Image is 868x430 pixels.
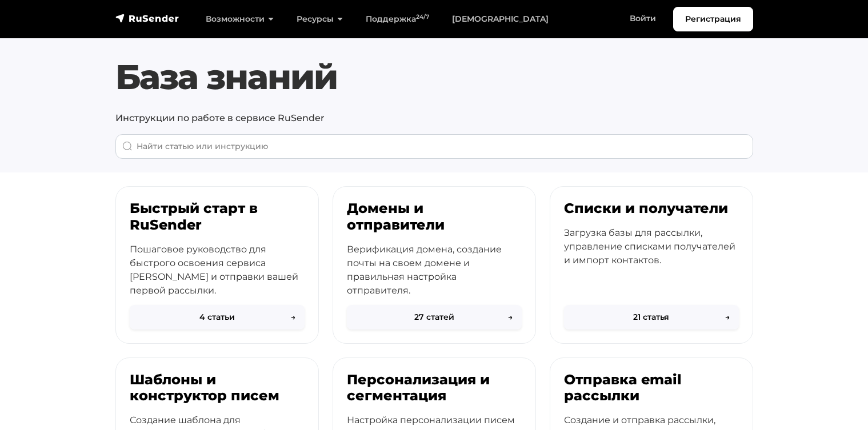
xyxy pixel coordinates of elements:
[725,311,730,323] span: →
[291,311,295,323] span: →
[115,186,319,344] a: Быстрый старт в RuSender Пошаговое руководство для быстрого освоения сервиса [PERSON_NAME] и отпр...
[550,186,753,344] a: Списки и получатели Загрузка базы для рассылки, управление списками получателей и импорт контакто...
[618,7,667,30] a: Войти
[130,305,305,329] button: 4 статьи→
[564,200,739,217] h3: Списки и получатели
[508,311,513,323] span: →
[130,372,305,405] h3: Шаблоны и конструктор писем
[333,186,536,344] a: Домены и отправители Верификация домена, создание почты на своем домене и правильная настройка от...
[416,13,429,21] sup: 24/7
[115,134,753,159] input: When autocomplete results are available use up and down arrows to review and enter to go to the d...
[115,111,753,125] p: Инструкции по работе в сервисе RuSender
[354,7,441,31] a: Поддержка24/7
[130,200,305,234] h3: Быстрый старт в RuSender
[347,372,522,405] h3: Персонализация и сегментация
[673,7,753,31] a: Регистрация
[347,305,522,329] button: 27 статей→
[441,7,560,31] a: [DEMOGRAPHIC_DATA]
[122,141,133,151] img: Поиск
[347,243,522,298] p: Верификация домена, создание почты на своем домене и правильная настройка отправителя.
[564,372,739,405] h3: Отправка email рассылки
[194,7,285,31] a: Возможности
[347,200,522,234] h3: Домены и отправители
[285,7,354,31] a: Ресурсы
[130,243,305,298] p: Пошаговое руководство для быстрого освоения сервиса [PERSON_NAME] и отправки вашей первой рассылки.
[115,13,179,24] img: RuSender
[564,305,739,329] button: 21 статья→
[564,226,739,267] p: Загрузка базы для рассылки, управление списками получателей и импорт контактов.
[115,57,753,98] h1: База знаний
